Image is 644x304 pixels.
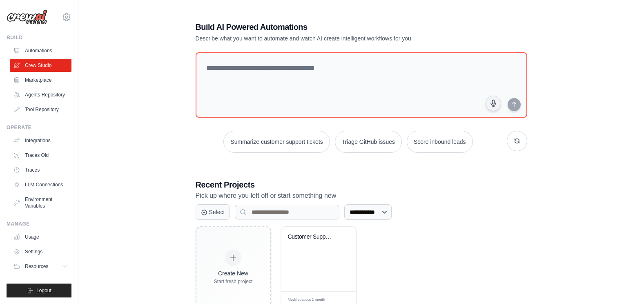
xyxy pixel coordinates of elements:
[10,103,71,116] a: Tool Repository
[407,131,473,153] button: Score inbound leads
[10,74,71,87] a: Marketplace
[196,179,527,190] h3: Recent Projects
[10,59,71,72] a: Crew Studio
[10,88,71,101] a: Agents Repository
[7,221,71,227] div: Manage
[507,131,527,151] button: Get new suggestions
[223,131,330,153] button: Summarize customer support tickets
[7,284,71,297] button: Logout
[196,34,470,42] p: Describe what you want to automate and watch AI create intelligent workflows for you
[10,193,71,212] a: Environment Variables
[10,149,71,162] a: Traces Old
[336,297,343,303] span: Edit
[10,178,71,191] a: LLM Connections
[214,278,253,285] div: Start fresh project
[288,233,337,241] div: Customer Support Ticket Automation
[196,190,527,201] p: Pick up where you left off or start something new
[335,131,402,153] button: Triage GitHub issues
[25,263,48,270] span: Resources
[10,245,71,258] a: Settings
[196,204,230,220] button: Select
[10,134,71,147] a: Integrations
[196,21,470,33] h1: Build AI Powered Automations
[10,163,71,177] a: Traces
[36,287,51,294] span: Logout
[10,230,71,244] a: Usage
[486,96,501,111] button: Click to speak your automation idea
[10,260,71,273] button: Resources
[7,124,71,131] div: Operate
[7,34,71,41] div: Build
[288,297,325,303] span: Modified about 1 month
[7,9,47,25] img: Logo
[10,44,71,57] a: Automations
[214,269,253,277] div: Create New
